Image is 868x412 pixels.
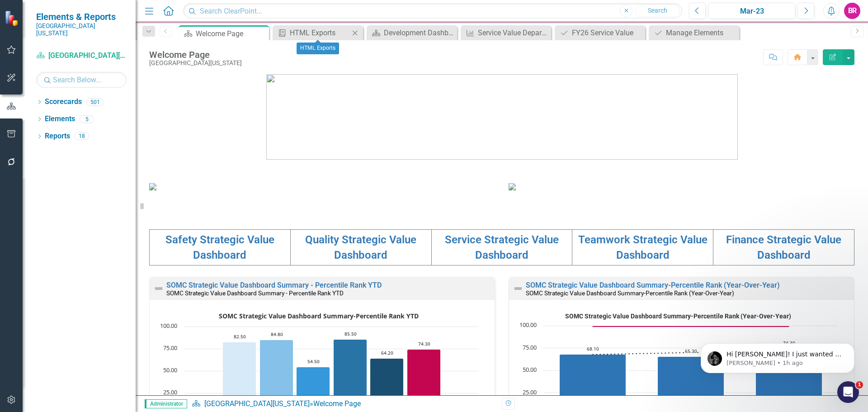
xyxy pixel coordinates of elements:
[712,6,792,17] div: Mar-23
[234,333,246,340] text: 82.50
[297,43,339,54] div: HTML Exports
[313,399,361,408] div: Welcome Page
[478,27,549,38] div: Service Value Department Survey
[708,3,795,19] button: Mar-23
[45,97,82,107] a: Scorecards
[45,114,75,124] a: Elements
[587,346,599,352] text: 68.10
[509,183,516,190] img: download%20somc%20strategic%20values%20v2.png
[290,27,349,38] div: HTML Exports
[381,350,393,356] text: 64.20
[183,3,682,19] input: Search ClearPoint...
[572,27,643,38] div: FY26 Service Value
[266,74,738,160] img: download%20somc%20logo%20v2.png
[578,233,708,261] a: Teamwork Strategic Value Dashboard
[163,388,177,396] text: 25.00
[856,381,863,388] span: 1
[523,365,537,374] text: 50.00
[219,312,419,320] text: SOMC Strategic Value Dashboard Summary-Percentile Rank YTD
[149,50,242,60] div: Welcome Page
[523,388,537,396] text: 25.00
[36,51,127,61] a: [GEOGRAPHIC_DATA][US_STATE]
[163,344,177,352] text: 75.00
[526,281,780,289] a: SOMC Strategic Value Dashboard Summary-Percentile Rank (Year-Over-Year)
[445,233,559,261] a: Service Strategic Value Dashboard
[463,27,549,38] a: Service Value Department Survey
[565,313,791,320] text: SOMC Strategic Value Dashboard Summary-Percentile Rank (Year-Over-Year)
[648,7,667,14] span: Search
[685,348,697,354] text: 65.30
[145,399,187,408] span: Administrator
[196,28,267,39] div: Welcome Page
[726,233,841,261] a: Finance Strategic Value Dashboard
[160,322,177,330] text: 100.00
[369,27,455,38] a: Development Dashboard
[418,341,430,347] text: 74.30
[651,27,737,38] a: Manage Elements
[275,27,349,38] a: HTML Exports
[519,321,537,329] text: 100.00
[513,283,524,294] img: Not Defined
[687,324,868,388] iframe: Intercom notifications message
[149,183,156,190] img: download%20somc%20mission%20vision.png
[166,281,382,289] a: SOMC Strategic Value Dashboard Summary - Percentile Rank YTD
[80,115,94,123] div: 5
[837,381,859,403] iframe: Intercom live chat
[844,3,860,19] button: BR
[204,399,310,408] a: [GEOGRAPHIC_DATA][US_STATE]
[153,283,164,294] img: Not Defined
[165,233,274,261] a: Safety Strategic Value Dashboard
[36,11,127,22] span: Elements & Reports
[557,27,643,38] a: FY26 Service Value
[75,133,89,140] div: 18
[192,399,495,409] div: »
[4,10,20,26] img: ClearPoint Strategy
[526,289,734,297] small: SOMC Strategic Value Dashboard Summary-Percentile Rank (Year-Over-Year)
[344,331,357,337] text: 85.50
[666,27,737,38] div: Manage Elements
[36,72,127,88] input: Search Below...
[305,233,416,261] a: Quality Strategic Value Dashboard
[635,5,680,17] button: Search
[307,358,320,365] text: 54.50
[591,325,791,328] g: Goal, series 2 of 3. Line with 3 data points.
[149,60,242,66] div: [GEOGRAPHIC_DATA][US_STATE]
[36,22,127,37] small: [GEOGRAPHIC_DATA][US_STATE]
[86,98,104,106] div: 501
[45,131,70,142] a: Reports
[384,27,455,38] div: Development Dashboard
[163,366,177,374] text: 50.00
[166,289,344,297] small: SOMC Strategic Value Dashboard Summary - Percentile Rank YTD
[523,343,537,351] text: 75.00
[271,331,283,337] text: 84.80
